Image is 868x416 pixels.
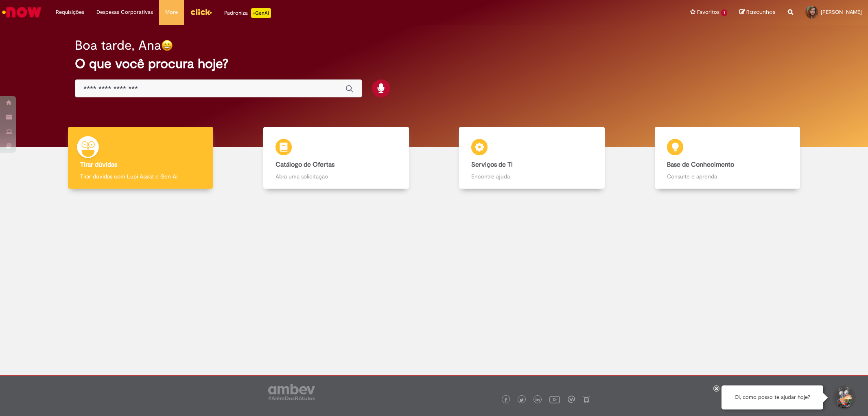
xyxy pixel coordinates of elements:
span: Rascunhos [746,8,776,16]
div: Oi, como posso te ajudar hoje? [722,385,823,409]
span: Despesas Corporativas [96,8,153,16]
a: Serviços de TI Encontre ajuda [434,127,630,189]
div: Padroniza [224,8,271,18]
img: ServiceNow [1,4,43,20]
a: Rascunhos [739,9,776,16]
span: [PERSON_NAME] [821,9,862,15]
img: logo_footer_linkedin.png [536,398,540,403]
span: 1 [721,9,727,16]
span: Favoritos [697,8,719,16]
img: logo_footer_youtube.png [549,394,560,405]
button: Iniciar Conversa de Suporte [831,385,856,410]
a: Base de Conhecimento Consulte e aprenda [630,127,825,189]
img: logo_footer_ambev_rotulo_gray.png [268,384,315,400]
p: Abra uma solicitação [275,172,396,180]
p: +GenAi [251,8,271,18]
img: logo_footer_naosei.png [583,396,590,403]
b: Tirar dúvidas [80,161,117,169]
img: logo_footer_workplace.png [568,396,575,403]
img: logo_footer_facebook.png [504,398,508,402]
span: Requisições [56,8,84,16]
p: Encontre ajuda [471,172,592,180]
h2: Boa tarde, Ana [75,38,161,53]
img: click_logo_yellow_360x200.png [190,6,212,18]
b: Catálogo de Ofertas [275,161,335,169]
span: More [165,8,178,16]
p: Tirar dúvidas com Lupi Assist e Gen Ai [80,172,201,180]
a: Tirar dúvidas Tirar dúvidas com Lupi Assist e Gen Ai [43,127,238,189]
h2: O que você procura hoje? [75,57,793,71]
a: Catálogo de Ofertas Abra uma solicitação [238,127,434,189]
b: Serviços de TI [471,161,513,169]
p: Consulte e aprenda [667,172,788,180]
img: happy-face.png [161,40,173,51]
b: Base de Conhecimento [667,161,734,169]
img: logo_footer_twitter.png [520,398,524,402]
